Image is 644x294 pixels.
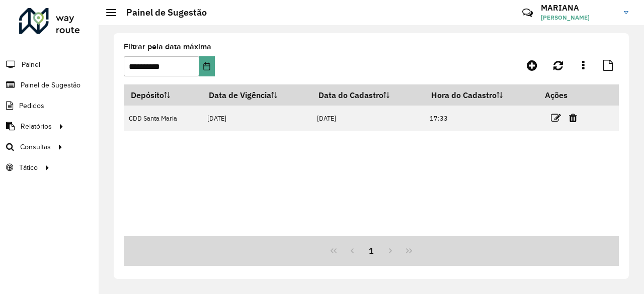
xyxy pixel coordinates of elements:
[517,2,538,24] a: Contato Rápido
[202,84,311,106] th: Data de Vigência
[124,84,202,106] th: Depósito
[124,41,211,53] label: Filtrar pela data máxima
[362,241,381,260] button: 1
[202,106,311,131] td: [DATE]
[21,121,52,132] span: Relatórios
[541,13,616,22] span: [PERSON_NAME]
[569,111,577,125] a: Excluir
[19,101,44,111] span: Pedidos
[538,84,598,106] th: Ações
[22,59,40,70] span: Painel
[199,56,215,76] button: Choose Date
[19,162,38,173] span: Tático
[311,84,424,106] th: Data do Cadastro
[425,106,538,131] td: 17:33
[541,3,616,13] h3: MARIANA
[551,111,561,125] a: Editar
[311,106,424,131] td: [DATE]
[124,106,202,131] td: CDD Santa Maria
[425,84,538,106] th: Hora do Cadastro
[116,7,207,18] h2: Painel de Sugestão
[20,142,51,152] span: Consultas
[21,80,80,90] span: Painel de Sugestão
